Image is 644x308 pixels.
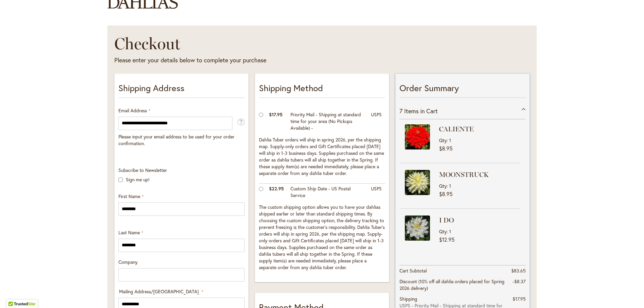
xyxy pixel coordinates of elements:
span: 1 [449,228,451,235]
div: Please enter your details below to complete your purchase [114,56,409,65]
td: USPS [368,183,385,202]
span: Qty [439,137,447,143]
iframe: Launch Accessibility Center [5,284,24,303]
span: $8.95 [439,190,452,197]
p: Shipping Method [259,82,385,98]
td: Priority Mail - Shipping at standard time for your area (No Pickups Available) - [287,110,368,135]
span: 7 [399,107,402,115]
span: Email Address [118,107,147,114]
span: Shipping [399,296,417,302]
span: $83.65 [511,267,526,274]
span: 1 [449,183,451,189]
span: 1 [449,137,451,143]
td: The custom shipping option allows you to have your dahlias shipped earlier or later than standard... [259,202,385,274]
p: Order Summary [399,82,526,98]
span: -$8.37 [513,278,526,285]
label: Sign me up! [126,176,150,183]
span: First Name [118,193,140,199]
span: Mailing Address/[GEOGRAPHIC_DATA] [119,288,199,295]
span: $22.95 [269,185,284,192]
span: Company [118,259,138,265]
strong: MOONSTRUCK [439,170,519,179]
span: Qty [439,183,447,189]
span: Subscribe to Newsletter [118,167,167,173]
td: USPS [368,110,385,135]
strong: I DO [439,215,519,225]
th: Cart Subtotal [399,265,506,276]
h1: Checkout [114,34,409,54]
strong: CALIENTE [439,124,519,134]
span: Items in Cart [404,107,438,115]
img: CALIENTE [405,124,430,149]
span: $12.95 [439,236,454,243]
span: Last Name [118,229,140,236]
span: $17.95 [269,111,282,118]
span: $8.95 [439,145,452,152]
img: MOONSTRUCK [405,170,430,195]
span: Discount (10% off all dahlia orders placed for Spring 2026 delivery) [399,278,504,291]
td: Dahlia Tuber orders will ship in spring 2026, per the shipping map. Supply-only orders and Gift C... [259,135,385,184]
span: Qty [439,228,447,235]
img: I DO [405,215,430,241]
span: $17.95 [513,296,526,302]
span: Please input your email address to be used for your order confirmation. [118,133,234,146]
p: Shipping Address [118,82,245,98]
td: Custom Ship Date - US Postal Service [287,183,368,202]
